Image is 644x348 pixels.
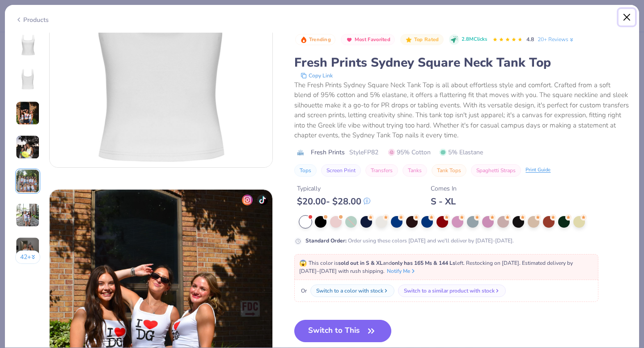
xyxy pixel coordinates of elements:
button: copy to clipboard [298,71,335,80]
button: Tank Tops [432,164,466,177]
img: User generated content [16,101,40,125]
span: 95% Cotton [388,148,431,157]
strong: sold out in S & XL [338,259,383,267]
button: Tanks [402,164,427,177]
img: User generated content [16,135,40,159]
button: Badge Button [400,34,443,46]
span: Trending [309,37,331,42]
strong: Standard Order : [305,237,347,244]
button: Switch to a color with stock [310,284,394,297]
img: Back [17,68,38,90]
button: Spaghetti Straps [471,164,521,177]
img: brand logo [294,149,306,156]
span: 4.8 [526,36,534,43]
button: 42+ [15,250,41,264]
div: Switch to a color with stock [316,287,383,295]
div: Print Guide [525,166,551,174]
a: 20+ Reviews [538,35,575,43]
div: Fresh Prints Sydney Square Neck Tank Top [294,54,629,71]
img: User generated content [16,237,40,261]
span: Most Favorited [355,37,390,42]
span: Or [299,287,307,295]
button: Switch to This [294,320,391,342]
span: Fresh Prints [311,148,345,157]
button: Transfers [365,164,398,177]
div: Typically [297,184,370,193]
img: tiktok-icon.png [257,195,268,205]
button: Switch to a similar product with stock [398,284,506,297]
button: Tops [294,164,317,177]
img: Most Favorited sort [346,36,353,43]
img: User generated content [16,169,40,193]
span: 😱 [299,259,307,267]
strong: only has 165 Ms & 144 Ls [392,259,455,267]
div: Products [15,15,49,25]
span: Style FP82 [349,148,378,157]
img: insta-icon.png [242,195,253,205]
button: Screen Print [321,164,361,177]
div: $ 20.00 - $ 28.00 [297,196,370,207]
span: 2.8M Clicks [462,36,487,43]
img: Top Rated sort [405,36,412,43]
button: Badge Button [295,34,335,46]
div: 4.8 Stars [492,33,523,47]
img: Front [17,34,38,56]
img: Trending sort [300,36,307,43]
div: Order using these colors [DATE] and we'll deliver by [DATE]-[DATE]. [305,237,514,245]
div: Comes In [431,184,457,193]
span: This color is and left. Restocking on [DATE]. Estimated delivery by [DATE]–[DATE] with rush shipp... [299,259,573,275]
img: User generated content [16,203,40,227]
div: S - XL [431,196,457,207]
button: Notify Me [387,267,416,275]
button: Close [619,9,636,26]
div: The Fresh Prints Sydney Square Neck Tank Top is all about effortless style and comfort. Crafted f... [294,80,629,140]
span: 5% Elastane [440,148,483,157]
div: Switch to a similar product with stock [404,287,495,295]
span: Top Rated [414,37,439,42]
button: Badge Button [341,34,395,46]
